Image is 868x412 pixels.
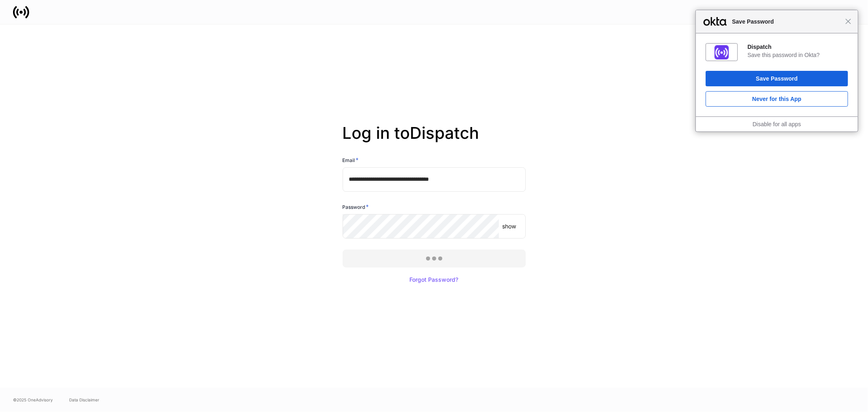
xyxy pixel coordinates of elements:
[706,91,848,107] button: Never for this App
[748,43,848,50] div: Dispatch
[706,71,848,86] button: Save Password
[748,51,848,59] div: Save this password in Okta?
[728,17,845,26] span: Save Password
[752,121,801,127] a: Disable for all apps
[845,18,851,24] span: Close
[715,45,729,59] img: IoaI0QAAAAZJREFUAwDpn500DgGa8wAAAABJRU5ErkJggg==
